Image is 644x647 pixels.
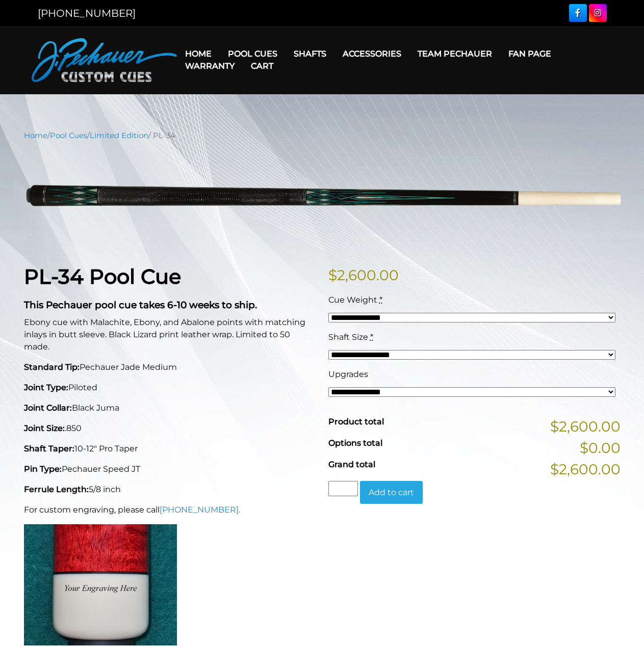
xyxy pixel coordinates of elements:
[334,41,409,67] a: Accessories
[24,361,316,373] p: Pechauer Jade Medium
[328,332,368,342] span: Shaft Size
[370,332,373,342] abbr: required
[177,41,220,67] a: Home
[500,41,559,67] a: Fan Page
[38,7,136,19] a: [PHONE_NUMBER]
[328,481,358,496] input: Product quantity
[220,41,286,67] a: Pool Cues
[24,422,316,435] p: .850
[243,53,281,79] a: Cart
[24,443,316,455] p: 10-12" Pro Taper
[24,464,62,474] strong: Pin Type:
[24,383,68,392] strong: Joint Type:
[328,369,368,379] span: Upgrades
[24,149,621,248] img: pl-34.png
[328,295,377,305] span: Cue Weight
[328,266,337,284] span: $
[328,460,375,469] span: Grand total
[24,403,72,413] strong: Joint Collar:
[328,417,384,426] span: Product total
[24,423,65,433] strong: Joint Size:
[24,382,316,394] p: Piloted
[328,438,382,448] span: Options total
[580,437,621,459] span: $0.00
[177,53,243,79] a: Warranty
[24,130,621,141] nav: Breadcrumb
[379,295,382,305] abbr: required
[24,483,316,496] p: 5/8 inch
[32,38,177,82] img: Pechauer Custom Cues
[360,481,423,504] button: Add to cart
[160,505,240,515] a: [PHONE_NUMBER].
[24,504,316,516] p: For custom engraving, please call
[50,131,87,140] a: Pool Cues
[90,131,148,140] a: Limited Edition
[24,299,257,311] strong: This Pechauer pool cue takes 6-10 weeks to ship.
[550,416,621,437] span: $2,600.00
[24,316,316,353] p: Ebony cue with Malachite, Ebony, and Abalone points with matching inlays in butt sleeve. Black Li...
[550,459,621,480] span: $2,600.00
[24,402,316,414] p: Black Juma
[24,484,89,494] strong: Ferrule Length:
[328,266,399,284] bdi: 2,600.00
[409,41,500,67] a: Team Pechauer
[24,362,80,372] strong: Standard Tip:
[286,41,334,67] a: Shafts
[24,131,47,140] a: Home
[24,264,181,289] strong: PL-34 Pool Cue
[24,463,316,475] p: Pechauer Speed JT
[24,444,74,453] strong: Shaft Taper:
